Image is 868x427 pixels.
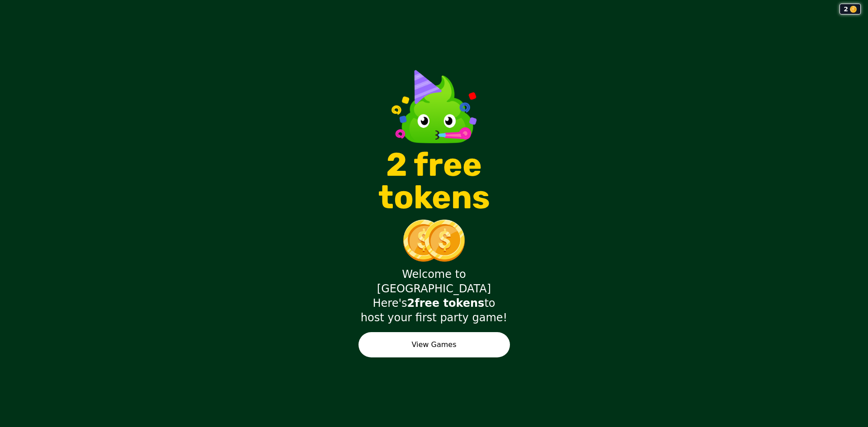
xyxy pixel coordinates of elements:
[359,332,510,357] button: View Games
[359,267,510,325] div: Welcome to [GEOGRAPHIC_DATA] Here's to host your first party game!
[359,149,510,214] p: 2 free tokens
[391,63,477,143] img: Wasabi Mascot
[407,297,485,310] strong: 2 free tokens
[840,4,861,14] div: 2
[850,6,857,13] img: coin
[402,220,466,262] img: double tokens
